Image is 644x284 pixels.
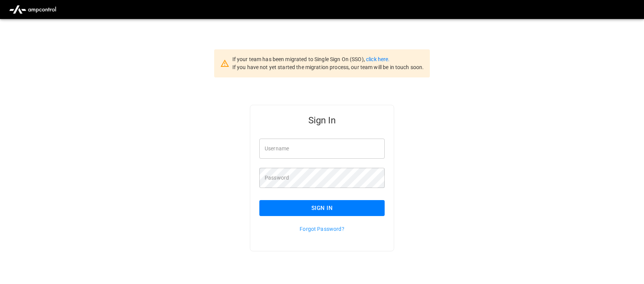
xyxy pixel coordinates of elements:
[259,114,385,126] h5: Sign In
[259,225,385,233] p: Forgot Password?
[366,56,390,62] a: click here.
[6,2,59,17] img: ampcontrol.io logo
[232,56,366,62] span: If your team has been migrated to Single Sign On (SSO),
[232,64,424,70] span: If you have not yet started the migration process, our team will be in touch soon.
[259,200,385,216] button: Sign In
